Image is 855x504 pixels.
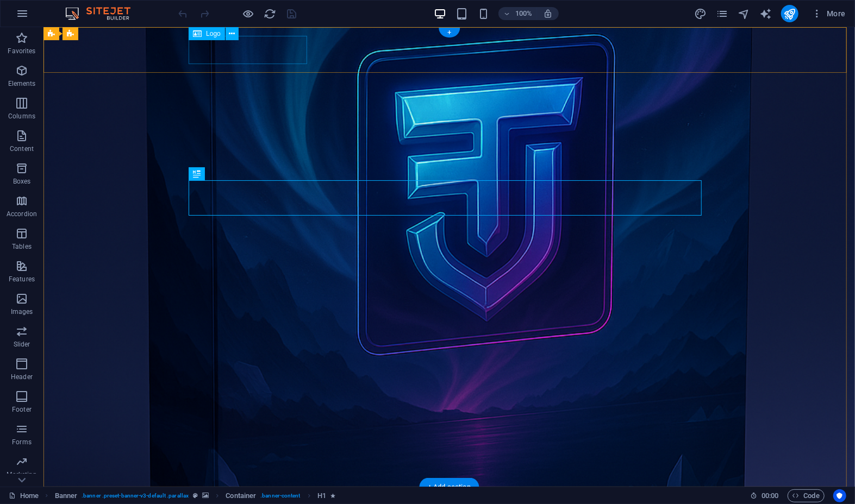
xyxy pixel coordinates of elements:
[7,210,37,218] p: Accordion
[419,478,479,496] div: + Add section
[264,8,277,20] i: Reload page
[762,489,778,502] span: 00 00
[543,9,553,18] i: On resize automatically adjust zoom level to fit chosen device.
[13,177,31,186] p: Boxes
[759,8,772,20] i: AI Writer
[7,470,36,479] p: Marketing
[202,493,209,499] i: This element contains a background
[759,7,772,20] button: text_generator
[812,8,846,19] span: More
[498,7,537,20] button: 100%
[833,489,846,502] button: Usercentrics
[8,79,36,88] p: Elements
[242,7,255,20] button: Click here to leave preview mode and continue editing
[264,7,277,20] button: reload
[55,489,78,502] span: Click to select. Double-click to edit
[55,489,336,502] nav: breadcrumb
[63,7,144,20] img: Editor Logo
[750,489,779,502] h6: Session time
[206,30,221,37] span: Logo
[10,144,34,153] p: Content
[11,373,33,381] p: Header
[9,489,39,502] a: Click to cancel selection. Double-click to open Pages
[12,438,32,446] p: Forms
[82,489,189,502] span: . banner .preset-banner-v3-default .parallax
[792,489,820,502] span: Code
[260,489,300,502] span: . banner-content
[788,489,825,502] button: Code
[14,340,30,349] p: Slider
[769,492,771,500] span: :
[694,7,707,20] button: design
[439,28,460,37] div: +
[694,8,707,20] i: Design (Ctrl+Alt+Y)
[330,493,335,499] i: Element contains an animation
[317,489,326,502] span: Click to select. Double-click to edit
[11,307,33,316] p: Images
[12,242,32,251] p: Tables
[9,275,35,283] p: Features
[738,8,750,20] i: Navigator
[8,112,35,121] p: Columns
[716,8,728,20] i: Pages (Ctrl+Alt+S)
[781,5,798,22] button: publish
[226,489,256,502] span: Click to select. Double-click to edit
[193,493,198,499] i: This element is a customizable preset
[8,47,35,55] p: Favorites
[515,7,532,20] h6: 100%
[738,7,751,20] button: navigator
[807,5,850,22] button: More
[12,405,32,414] p: Footer
[716,7,729,20] button: pages
[783,8,796,20] i: Publish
